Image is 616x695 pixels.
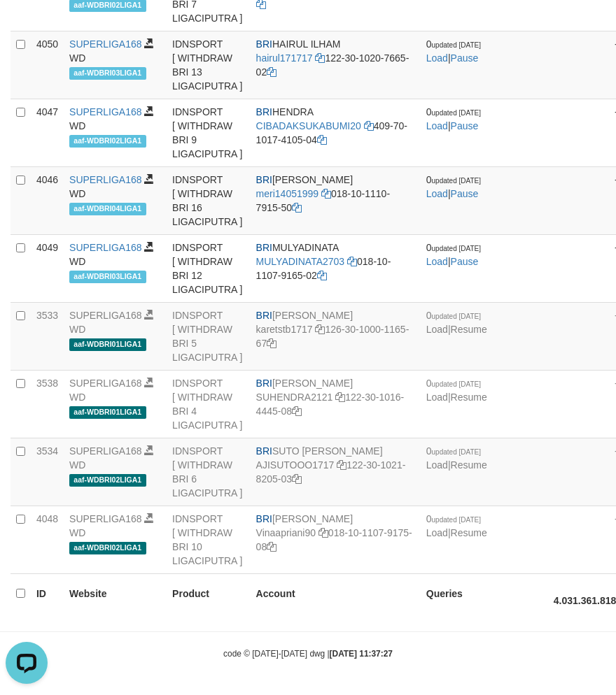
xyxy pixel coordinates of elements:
span: | [426,174,481,199]
span: BRI [256,513,272,524]
a: Pause [451,188,479,199]
td: IDNSPORT [ WITHDRAW BRI 4 LIGACIPUTRA ] [167,371,251,438]
td: WD [64,438,167,506]
span: | [426,378,487,403]
a: Copy karetstb1717 to clipboard [315,324,325,335]
a: Load [426,392,448,403]
span: BRI [256,106,272,117]
td: IDNSPORT [ WITHDRAW BRI 6 LIGACIPUTRA ] [167,438,251,506]
span: aaf-WDBRI04LIGA1 [69,203,146,215]
span: BRI [256,310,272,321]
a: Copy 126301000116567 to clipboard [267,338,276,349]
th: ID [31,574,64,614]
a: Pause [451,120,479,131]
td: [PERSON_NAME] 122-30-1016-4445-08 [251,371,421,438]
td: HAIRUL ILHAM 122-30-1020-7665-02 [251,31,421,99]
td: IDNSPORT [ WITHDRAW BRI 12 LIGACIPUTRA ] [167,235,251,303]
td: SUTO [PERSON_NAME] 122-30-1021-8205-03 [251,438,421,506]
span: 0 [426,242,481,253]
td: 4047 [31,99,64,167]
a: Load [426,256,448,267]
span: aaf-WDBRI02LIGA1 [69,542,146,554]
td: [PERSON_NAME] 018-10-1107-9175-08 [251,506,421,574]
td: [PERSON_NAME] 126-30-1000-1165-67 [251,303,421,371]
td: IDNSPORT [ WITHDRAW BRI 10 LIGACIPUTRA ] [167,506,251,574]
span: 0 [426,106,481,117]
span: updated [DATE] [432,313,481,320]
td: 4046 [31,167,64,235]
td: 4049 [31,235,64,303]
td: IDNSPORT [ WITHDRAW BRI 9 LIGACIPUTRA ] [167,99,251,167]
a: Load [426,527,448,538]
a: Load [426,120,448,131]
a: SUPERLIGA168 [69,106,142,117]
a: Resume [451,527,487,538]
td: 3534 [31,438,64,506]
td: WD [64,303,167,371]
td: WD [64,99,167,167]
a: Copy CIBADAKSUKABUMI20 to clipboard [364,120,374,131]
span: | [426,242,481,267]
a: SUPERLIGA168 [69,310,142,321]
a: Copy 122301016444508 to clipboard [292,406,302,417]
span: 0 [426,378,481,389]
a: SUPERLIGA168 [69,174,142,185]
span: updated [DATE] [432,109,481,117]
td: IDNSPORT [ WITHDRAW BRI 16 LIGACIPUTRA ] [167,167,251,235]
a: Copy Vinaapriani90 to clipboard [318,527,328,538]
span: | [426,106,481,131]
td: 4048 [31,506,64,574]
td: MULYADINATA 018-10-1107-9165-02 [251,235,421,303]
span: 0 [426,38,481,50]
span: aaf-WDBRI01LIGA1 [69,338,146,350]
a: Copy 018101110791550 to clipboard [292,202,302,213]
span: 0 [426,513,481,524]
a: Pause [451,52,479,64]
span: | [426,445,487,471]
a: SUHENDRA2121 [256,392,333,403]
a: Copy 409701017410504 to clipboard [317,134,327,145]
small: code © [DATE]-[DATE] dwg | [223,649,393,659]
a: Copy AJISUTOOO1717 to clipboard [337,459,346,471]
th: Product [167,574,251,614]
span: updated [DATE] [432,245,481,252]
td: [PERSON_NAME] 018-10-1110-7915-50 [251,167,421,235]
a: SUPERLIGA168 [69,38,142,50]
span: aaf-WDBRI02LIGA1 [69,135,146,147]
span: | [426,310,487,335]
span: aaf-WDBRI01LIGA1 [69,406,146,418]
span: updated [DATE] [432,177,481,185]
td: IDNSPORT [ WITHDRAW BRI 5 LIGACIPUTRA ] [167,303,251,371]
span: | [426,38,481,64]
span: updated [DATE] [432,380,481,388]
a: Vinaapriani90 [256,527,316,538]
th: Queries [421,574,548,614]
a: Copy MULYADINATA2703 to clipboard [347,256,357,267]
a: meri14051999 [256,188,319,199]
a: Load [426,324,448,335]
a: Copy hairul171717 to clipboard [315,52,325,64]
span: updated [DATE] [432,516,481,524]
span: 0 [426,445,481,457]
td: HENDRA 409-70-1017-4105-04 [251,99,421,167]
td: 3533 [31,303,64,371]
a: Resume [451,459,487,471]
a: Resume [451,324,487,335]
a: SUPERLIGA168 [69,378,142,389]
a: SUPERLIGA168 [69,242,142,253]
td: WD [64,167,167,235]
span: BRI [256,242,272,253]
a: CIBADAKSUKABUMI20 [256,120,361,131]
a: SUPERLIGA168 [69,513,142,524]
a: Copy 018101107916502 to clipboard [317,270,327,281]
a: Copy meri14051999 to clipboard [321,188,331,199]
td: WD [64,506,167,574]
span: aaf-WDBRI02LIGA1 [69,474,146,486]
span: BRI [256,174,272,185]
a: AJISUTOOO1717 [256,459,335,471]
span: | [426,513,487,538]
a: SUPERLIGA168 [69,445,142,457]
button: Open LiveChat chat widget [6,6,48,48]
a: Resume [451,392,487,403]
a: Load [426,52,448,64]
